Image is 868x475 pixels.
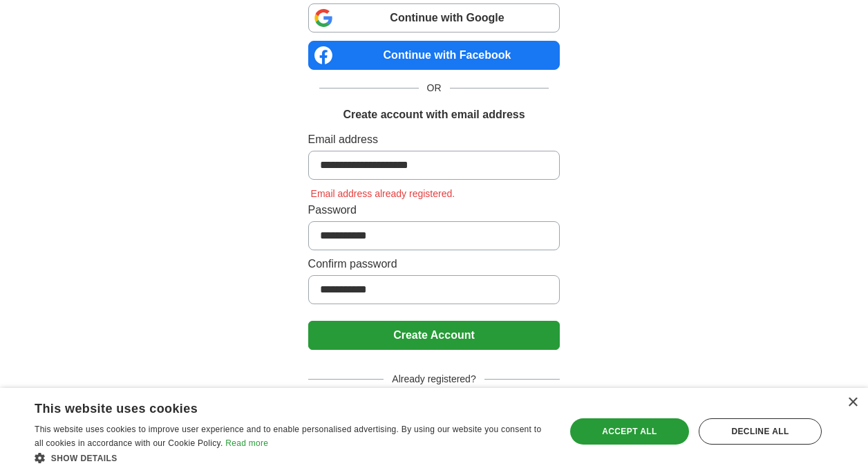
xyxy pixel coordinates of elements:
[35,451,549,465] div: Show details
[225,438,268,448] a: Read more, opens a new window
[699,418,822,445] div: Decline all
[35,425,541,448] span: This website uses cookies to improve user experience and to enable personalised advertising. By u...
[308,188,458,199] span: Email address already registered.
[308,41,560,70] a: Continue with Facebook
[847,398,858,408] div: Close
[308,256,560,272] label: Confirm password
[419,81,450,95] span: OR
[35,396,515,417] div: This website uses cookies
[343,106,525,123] h1: Create account with email address
[51,454,117,463] span: Show details
[570,418,689,445] div: Accept all
[308,321,560,350] button: Create Account
[308,3,560,32] a: Continue with Google
[308,202,560,218] label: Password
[384,372,484,386] span: Already registered?
[308,131,560,148] label: Email address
